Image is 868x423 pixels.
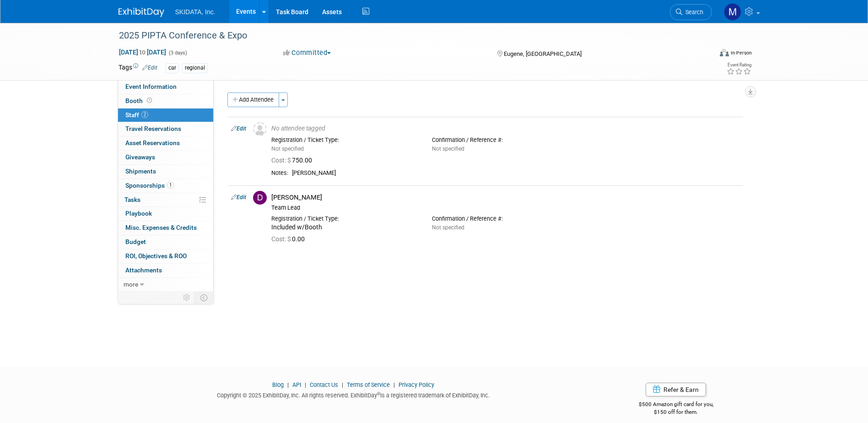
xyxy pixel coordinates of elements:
a: Contact Us [310,381,338,388]
a: Misc. Expenses & Credits [118,221,213,235]
a: Shipments [118,165,213,179]
div: car [166,63,179,73]
td: Toggle Event Tabs [194,292,213,304]
span: (3 days) [168,50,187,56]
img: Malloy Pohrer [724,3,741,21]
span: Misc. Expenses & Credits [125,224,197,231]
span: ROI, Objectives & ROO [125,252,187,260]
span: | [285,381,291,388]
a: Asset Reservations [118,136,213,150]
a: Sponsorships1 [118,179,213,193]
div: Confirmation / Reference #: [432,215,579,222]
span: Booth not reserved yet [145,97,154,104]
img: ExhibitDay [119,8,164,17]
span: to [138,49,147,56]
span: 1 [167,182,174,189]
div: regional [182,63,208,73]
span: Shipments [125,168,156,175]
a: Search [670,4,712,20]
button: Committed [280,48,334,58]
div: [PERSON_NAME] [271,193,739,202]
a: Giveaways [118,151,213,164]
a: Tasks [118,193,213,207]
a: more [118,278,213,292]
img: Unassigned-User-Icon.png [253,122,267,136]
span: Search [682,9,703,16]
div: Registration / Ticket Type: [271,136,418,144]
span: Sponsorships [125,182,174,189]
a: Refer & Earn [646,383,706,396]
span: Staff [125,111,148,119]
img: D.jpg [253,191,267,205]
span: 750.00 [271,157,316,164]
div: No attendee tagged [271,125,739,133]
div: 2025 PIPTA Conference & Expo [116,27,698,44]
div: Notes: [271,169,288,177]
div: [PERSON_NAME] [292,169,739,177]
span: Eugene, [GEOGRAPHIC_DATA] [504,50,582,57]
div: $500 Amazon gift card for you, [602,395,750,416]
span: | [302,381,308,388]
a: Attachments [118,264,213,277]
a: Travel Reservations [118,122,213,136]
button: Add Attendee [227,92,279,107]
span: Giveaways [125,153,155,161]
span: Cost: $ [271,235,292,243]
span: Not specified [432,224,464,231]
div: Copyright © 2025 ExhibitDay, Inc. All rights reserved. ExhibitDay is a registered trademark of Ex... [119,389,589,400]
span: Not specified [271,146,304,152]
a: Edit [231,194,246,201]
span: | [340,381,345,388]
span: Booth [125,97,154,104]
span: Travel Reservations [125,125,181,132]
div: Confirmation / Reference #: [432,136,579,144]
a: Edit [231,125,246,132]
span: Playbook [125,210,152,217]
div: Registration / Ticket Type: [271,215,418,222]
a: Privacy Policy [399,381,434,388]
span: Not specified [432,146,464,152]
span: Budget [125,238,146,245]
div: Included w/Booth [271,223,418,232]
a: Booth [118,94,213,108]
div: In-Person [730,49,752,56]
span: Cost: $ [271,157,292,164]
div: $150 off for them. [602,408,750,416]
span: Asset Reservations [125,139,180,146]
span: Tasks [124,196,140,203]
a: Event Information [118,80,213,94]
span: SKIDATA, Inc. [175,8,216,16]
span: Attachments [125,266,162,274]
span: 0.00 [271,235,308,243]
a: Staff2 [118,108,213,122]
span: Event Information [125,83,177,90]
span: | [391,381,397,388]
img: Format-Inperson.png [720,49,729,56]
a: ROI, Objectives & ROO [118,249,213,263]
td: Tags [119,63,157,73]
a: API [292,381,301,388]
div: Event Rating [727,63,751,67]
a: Playbook [118,207,213,221]
span: [DATE] [DATE] [119,48,167,56]
span: 2 [141,111,148,118]
td: Personalize Event Tab Strip [179,292,195,304]
div: Event Format [658,48,752,61]
div: Team Lead [271,204,739,211]
a: Edit [142,65,157,71]
a: Terms of Service [347,381,390,388]
sup: ® [377,391,380,396]
span: more [124,281,138,288]
a: Blog [272,381,284,388]
a: Budget [118,235,213,249]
